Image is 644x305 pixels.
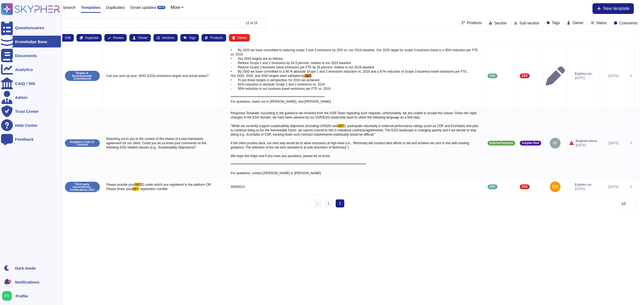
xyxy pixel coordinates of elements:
[15,109,39,113] div: Trust Center
[1,91,61,103] a: Admin
[629,185,633,189] div: 0
[246,21,257,25] div: 12 of 15
[490,75,495,77] span: ESG
[135,183,141,187] span: SBT
[230,48,479,78] span: • By 2025 we have committed to reducing scope 1 and 2 emissions by 25% vs. our 2019 baseline. Our...
[1,290,16,302] button: user
[317,201,318,206] span: ‹
[550,138,561,148] img: user
[171,5,184,10] button: More
[106,183,212,191] span: ID under which you registered to the platform OR Please share your
[15,280,39,284] span: Notifications
[15,54,37,58] div: Documents
[305,74,311,78] span: SBT
[180,34,199,42] button: Tags
[575,183,592,187] span: Expires on:
[138,187,168,191] span: i registration number
[230,74,331,103] span: i. • To put these targets in perspective, for 2024 we achieved: - 62% reduction in absolute Scope...
[552,21,560,25] span: Tags
[338,124,344,128] span: SBT
[105,72,220,79] p: Can you sum up your GHG (CO2) emissions targets and actual status?
[602,141,625,145] div: [DATE]
[106,183,135,187] span: Please provide your
[490,142,513,144] span: External Requests
[15,81,35,85] div: CAIQ / SIG
[15,123,38,127] div: Help Center
[132,187,138,191] span: SBT
[629,141,633,145] div: 0
[63,5,76,9] span: Search
[81,5,101,9] span: Templates
[162,36,174,39] span: Sections
[596,21,607,25] span: Status
[619,21,638,25] span: Comments
[171,5,180,10] span: More
[106,5,125,9] span: Duplicates
[603,6,630,11] span: New template
[576,143,598,147] span: [DATE]
[1,50,61,61] a: Documents
[522,75,528,77] span: ESG
[153,34,178,42] button: Sections
[202,34,226,42] button: Products
[519,21,539,25] span: Sub-section
[1,36,61,47] a: Knowledge Base
[324,199,333,207] a: 1
[336,199,344,207] span: 2
[15,26,44,30] div: Questionnaires
[230,111,477,128] span: Response Template: According to the guidance we received from the GSR Team regarding such request...
[229,34,250,42] button: Delete
[56,34,74,42] button: Edit
[575,76,592,80] span: [DATE]
[602,74,625,78] div: [DATE]
[15,137,34,141] div: Feedback
[230,124,479,175] span: i), participate voluntarily in external performance ratings (such as CDP and EcoVadis) and plan t...
[602,185,625,189] div: [DATE]
[592,3,634,14] button: New template
[1,119,61,131] a: Help Center
[522,185,528,188] span: ESG
[104,34,127,42] button: Review
[490,185,495,188] span: ESG
[550,181,561,192] img: user
[575,187,592,191] span: [DATE]
[494,21,507,25] span: Section
[237,36,247,39] span: Delete
[138,36,147,39] span: Owner
[15,95,28,99] div: Admin
[15,40,47,44] div: Knowledge Base
[467,21,482,25] span: Products
[629,74,633,78] div: 0
[157,6,165,9] div: BETA
[1,133,61,145] a: Feedback
[229,183,483,190] p: 40002012
[21,18,241,28] input: Search by keywords
[76,34,102,42] button: Duplicate
[67,140,98,146] p: Suppliers Code of Conduct
[65,36,71,39] span: Edit
[15,68,33,72] div: Analytics
[572,21,583,25] span: Owner
[16,294,28,298] span: Profile
[575,72,592,76] span: Expires on:
[8,280,11,283] div: 9+
[129,34,151,42] button: Owner
[15,266,36,270] div: Dark mode
[130,5,156,9] span: Smart updates
[189,36,196,39] span: Tags
[67,72,98,80] p: Targets & Environmental Commiments
[576,139,598,143] span: Expired since:
[2,291,12,301] img: user
[1,77,61,89] a: CAIQ / SIG
[1,22,61,34] a: Questionnaires
[1,105,61,117] a: Trust Center
[105,135,220,151] p: Reaching out to you in the context of the review of a new framework agreement for our client. Cou...
[67,183,98,191] p: Third party assessments- Certifications (ISO 14001-Ecovadis- CPD)
[210,36,223,39] span: Products
[1,64,61,75] a: Analytics
[522,142,539,144] span: Supplier Risk
[113,36,123,39] span: Review
[85,36,98,39] span: Duplicate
